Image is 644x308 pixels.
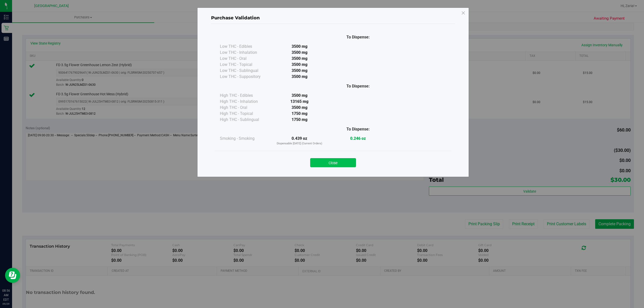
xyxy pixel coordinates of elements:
[329,34,387,40] div: To Dispense:
[270,50,329,56] div: 3500 mg
[211,15,260,21] span: Purchase Validation
[220,43,270,50] div: Low THC - Edibles
[270,111,329,117] div: 1750 mg
[220,62,270,68] div: Low THC - Topical
[329,83,387,89] div: To Dispense:
[310,158,356,167] button: Close
[220,105,270,111] div: High THC - Oral
[270,43,329,50] div: 3500 mg
[270,117,329,123] div: 1750 mg
[5,268,20,283] iframe: Resource center
[220,68,270,74] div: Low THC - Sublingual
[270,99,329,105] div: 13165 mg
[270,142,329,146] p: Dispensable [DATE] (Current Orders)
[270,62,329,68] div: 3500 mg
[350,136,366,141] strong: 0.246 oz
[270,105,329,111] div: 3500 mg
[220,93,270,99] div: High THC - Edibles
[270,68,329,74] div: 3500 mg
[220,111,270,117] div: High THC - Topical
[220,136,270,142] div: Smoking - Smoking
[270,93,329,99] div: 3500 mg
[270,56,329,62] div: 3500 mg
[220,117,270,123] div: High THC - Sublingual
[220,74,270,80] div: Low THC - Suppository
[220,99,270,105] div: High THC - Inhalation
[220,50,270,56] div: Low THC - Inhalation
[270,74,329,80] div: 3500 mg
[329,126,387,132] div: To Dispense:
[220,56,270,62] div: Low THC - Oral
[270,136,329,146] div: 0.439 oz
